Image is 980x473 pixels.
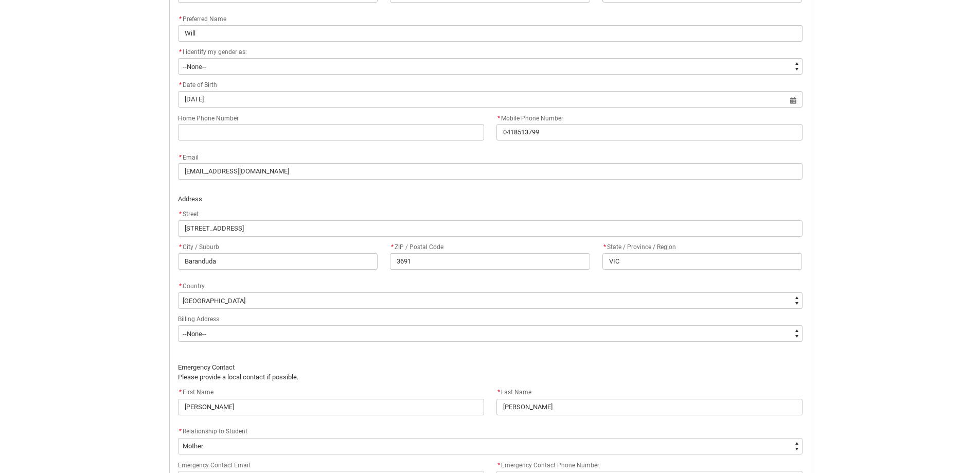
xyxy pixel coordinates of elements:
[178,15,226,23] span: Preferred Name
[178,211,199,218] span: Street
[179,243,182,251] abbr: required
[179,81,182,89] abbr: required
[496,124,803,141] input: 0418513799
[497,389,500,396] abbr: required
[179,428,182,435] abbr: required
[178,194,803,204] p: Address
[179,154,182,161] abbr: required
[391,243,394,251] abbr: required
[183,283,205,290] span: Country
[183,48,247,56] span: I identify my gender as:
[179,15,182,23] abbr: required
[179,389,182,396] abbr: required
[178,389,213,396] span: First Name
[178,163,803,180] input: you@example.com
[178,112,243,123] label: Home Phone Number
[603,243,606,251] abbr: required
[179,48,182,56] abbr: required
[496,459,603,470] label: Emergency Contact Phone Number
[178,316,219,323] span: Billing Address
[183,428,247,435] span: Relationship to Student
[602,243,676,251] span: State / Province / Region
[178,81,217,89] span: Date of Birth
[178,372,803,382] p: Please provide a local contact if possible.
[497,115,500,122] abbr: required
[179,211,182,218] abbr: required
[178,151,203,162] label: Email
[178,459,254,470] label: Emergency Contact Email
[496,112,567,123] label: Mobile Phone Number
[496,389,531,396] span: Last Name
[390,243,443,251] span: ZIP / Postal Code
[179,283,182,290] abbr: required
[178,362,803,373] p: Emergency Contact
[178,243,219,251] span: City / Suburb
[497,462,500,469] abbr: required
